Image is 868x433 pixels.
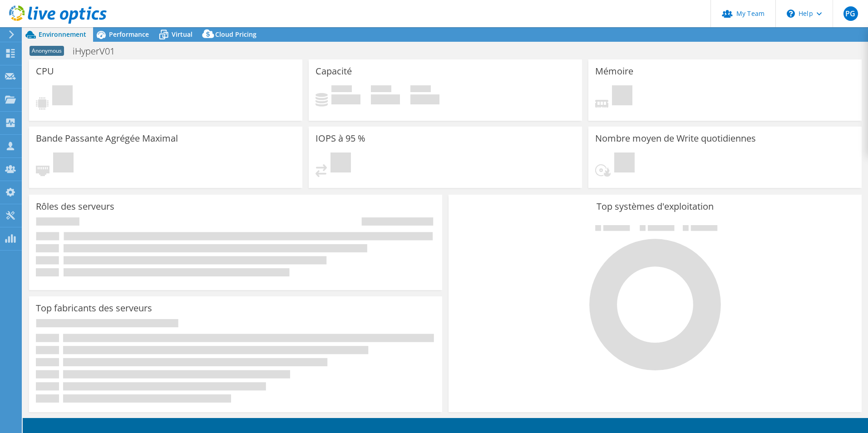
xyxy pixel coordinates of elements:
span: PG [843,6,858,21]
span: En attente [330,153,351,175]
span: Performance [109,30,149,39]
h3: Bande Passante Agrégée Maximal [36,133,178,143]
h4: 0 Gio [331,94,360,104]
h3: Top systèmes d'exploitation [455,202,855,212]
span: Utilisé [331,85,352,94]
h3: Mémoire [595,66,633,76]
h4: 0 Gio [410,94,439,104]
span: Virtual [172,30,192,39]
svg: \n [787,10,795,18]
h3: Capacité [316,66,352,76]
span: En attente [612,85,632,108]
h3: Nombre moyen de Write quotidiennes [595,133,756,143]
span: En attente [614,153,635,175]
span: Anonymous [30,46,64,56]
span: En attente [53,153,74,175]
h4: 0 Gio [371,94,400,104]
span: Espace libre [371,85,391,94]
h3: Top fabricants des serveurs [36,303,152,313]
h3: Rôles des serveurs [36,202,114,212]
span: Environnement [39,30,86,39]
span: Total [410,85,431,94]
h1: iHyperV01 [69,46,129,56]
h3: CPU [36,66,54,76]
h3: IOPS à 95 % [316,133,365,143]
span: En attente [52,85,73,108]
span: Cloud Pricing [215,30,256,39]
